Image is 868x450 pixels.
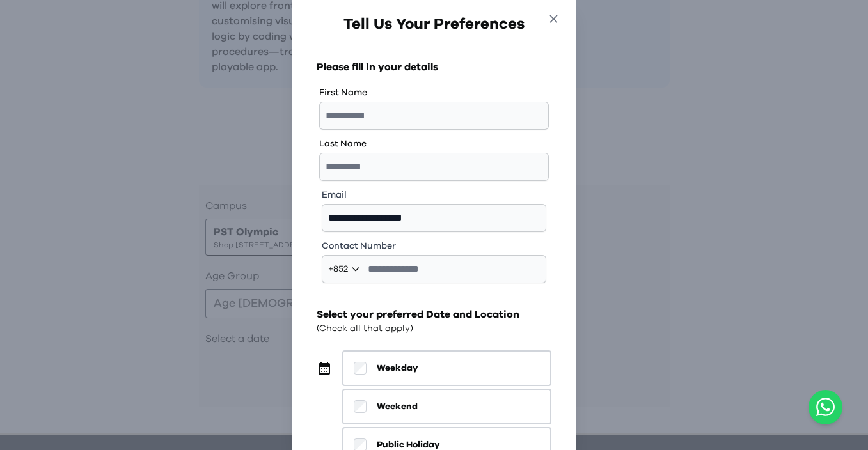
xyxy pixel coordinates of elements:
[319,137,549,150] label: Last Name
[377,362,418,375] span: Weekday
[317,307,551,322] h2: Select your preferred Date and Location
[317,59,551,75] h2: Please fill in your details
[377,400,418,413] span: Weekend
[317,322,551,336] div: (Check all that apply)
[342,350,551,386] button: Weekday
[317,13,551,36] h1: Tell Us Your Preferences
[342,389,551,424] button: Weekend
[319,86,549,99] label: First Name
[322,240,546,252] label: Contact Number
[322,189,546,201] label: Email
